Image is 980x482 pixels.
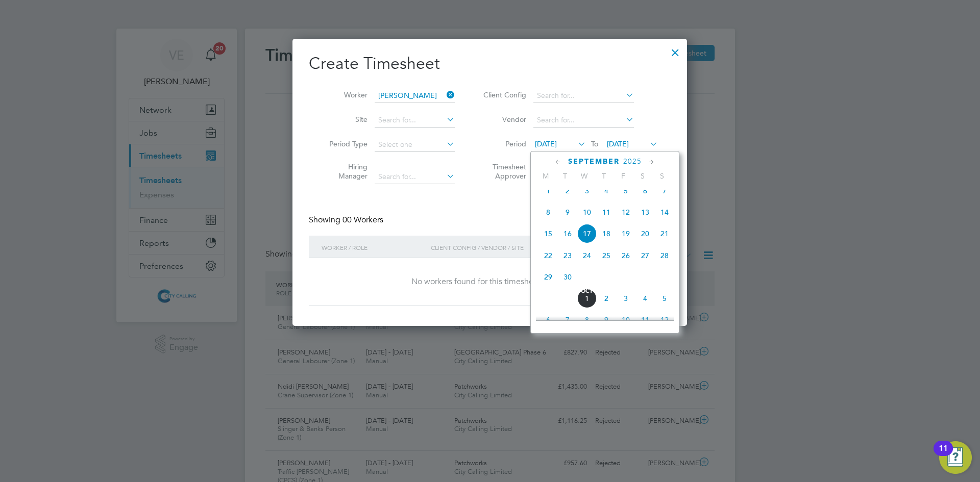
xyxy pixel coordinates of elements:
[614,171,633,181] span: F
[375,113,455,128] input: Search for...
[538,246,558,265] span: 22
[577,202,597,222] span: 10
[635,181,655,200] span: 6
[616,181,635,200] span: 5
[309,53,671,74] h2: Create Timesheet
[558,224,577,243] span: 16
[655,246,674,265] span: 28
[939,441,972,474] button: Open Resource Center, 11 new notifications
[558,310,577,329] span: 7
[939,448,948,462] div: 11
[635,310,655,329] span: 11
[535,139,557,148] span: [DATE]
[480,115,526,124] label: Vendor
[577,289,597,294] span: Oct
[577,310,597,329] span: 8
[607,139,629,148] span: [DATE]
[616,310,635,329] span: 10
[555,171,575,181] span: T
[623,157,642,166] span: 2025
[652,171,672,181] span: S
[319,276,660,287] div: No workers found for this timesheet period.
[577,181,597,200] span: 3
[322,115,367,124] label: Site
[597,289,616,308] span: 2
[635,224,655,243] span: 20
[480,90,526,99] label: Client Config
[533,113,634,128] input: Search for...
[655,202,674,222] span: 14
[635,202,655,222] span: 13
[319,236,428,259] div: Worker / Role
[538,310,558,329] span: 6
[635,246,655,265] span: 27
[597,202,616,222] span: 11
[635,289,655,308] span: 4
[616,202,635,222] span: 12
[616,246,635,265] span: 26
[375,89,455,103] input: Search for...
[375,138,455,152] input: Select one
[538,181,558,200] span: 1
[655,310,674,329] span: 12
[536,171,555,181] span: M
[575,171,594,181] span: W
[558,202,577,222] span: 9
[616,289,635,308] span: 3
[533,89,634,103] input: Search for...
[558,246,577,265] span: 23
[655,181,674,200] span: 7
[538,202,558,222] span: 8
[342,215,383,225] span: 00 Workers
[558,267,577,287] span: 30
[568,157,620,166] span: September
[538,267,558,287] span: 29
[588,137,601,150] span: To
[558,181,577,200] span: 2
[594,171,614,181] span: T
[655,224,674,243] span: 21
[309,215,385,225] div: Showing
[655,289,674,308] span: 5
[597,310,616,329] span: 9
[616,224,635,243] span: 19
[597,224,616,243] span: 18
[597,246,616,265] span: 25
[322,162,367,181] label: Hiring Manager
[428,236,592,259] div: Client Config / Vendor / Site
[538,224,558,243] span: 15
[577,246,597,265] span: 24
[322,139,367,148] label: Period Type
[480,162,526,181] label: Timesheet Approver
[322,90,367,99] label: Worker
[597,181,616,200] span: 4
[375,170,455,184] input: Search for...
[577,224,597,243] span: 17
[633,171,652,181] span: S
[577,289,597,308] span: 1
[480,139,526,148] label: Period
